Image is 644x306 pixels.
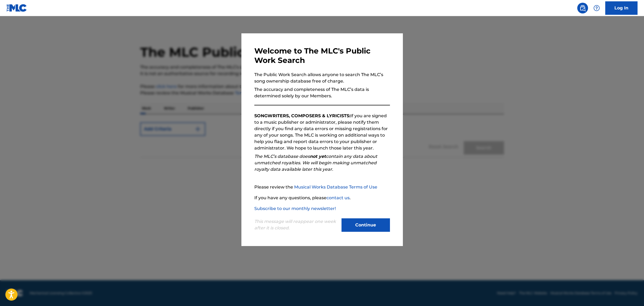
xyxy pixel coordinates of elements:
[294,184,377,190] a: Musical Works Database Terms of Use
[310,154,326,159] strong: not yet
[254,218,338,231] p: This message will reappear one week after it is closed.
[605,1,638,15] a: Log In
[254,154,377,172] em: The MLC’s database does contain any data about unmatched royalties. We will begin making unmatche...
[591,3,602,13] div: Help
[254,113,390,151] p: If you are signed to a music publisher or administrator, please notify them directly if you find ...
[254,46,390,65] h3: Welcome to The MLC's Public Work Search
[579,5,586,11] img: search
[342,218,390,232] button: Continue
[254,86,390,99] p: The accuracy and completeness of The MLC’s data is determined solely by our Members.
[254,72,390,84] p: The Public Work Search allows anyone to search The MLC’s song ownership database free of charge.
[254,184,390,190] p: Please review the
[326,195,350,200] a: contact us
[254,195,390,201] p: If you have any questions, please .
[577,3,588,13] a: Public Search
[254,113,350,118] strong: SONGWRITERS, COMPOSERS & LYRICISTS:
[6,4,27,12] img: MLC Logo
[254,206,336,211] a: Subscribe to our monthly newsletter!
[593,5,600,11] img: help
